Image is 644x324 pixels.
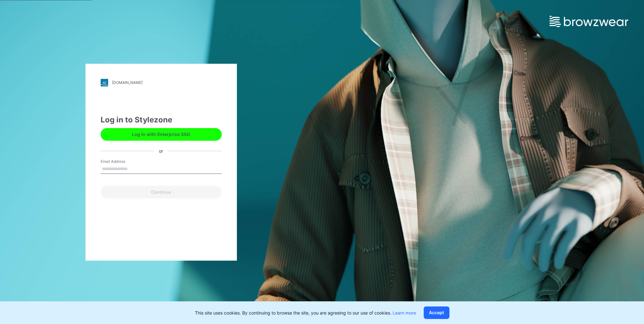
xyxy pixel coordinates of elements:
a: [DOMAIN_NAME] [101,79,222,86]
div: or [154,148,168,154]
img: stylezone-logo.562084cfcfab977791bfbf7441f1a819.svg [101,79,108,86]
p: This site uses cookies. By continuing to browse the site, you are agreeing to our use of cookies. [195,309,416,316]
button: Log in with Enterprise SSO [101,128,222,141]
img: browzwear-logo.e42bd6dac1945053ebaf764b6aa21510.svg [549,16,628,27]
label: Email Address [101,159,145,164]
div: [DOMAIN_NAME] [112,80,143,85]
div: Log in to Stylezone [101,114,222,126]
a: Learn more [393,310,416,315]
button: Accept [424,306,449,319]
